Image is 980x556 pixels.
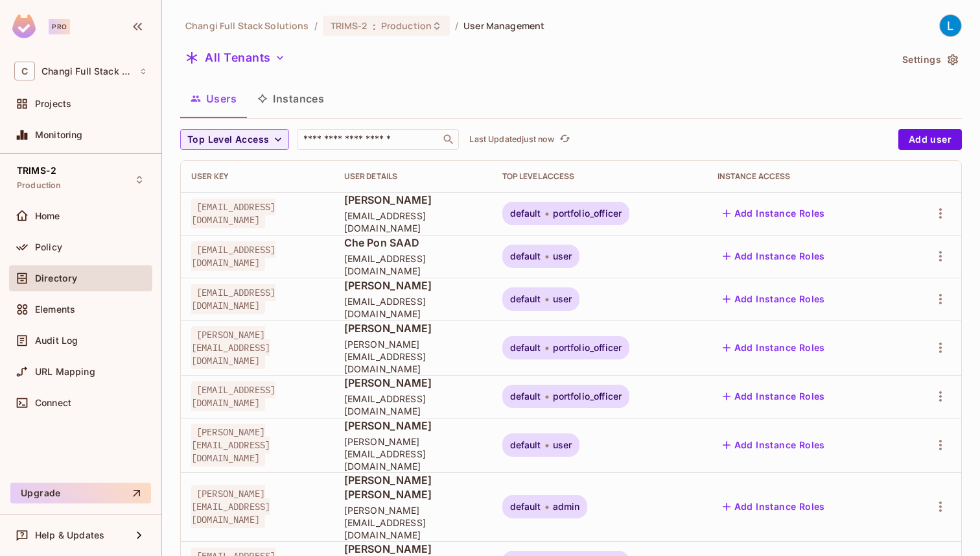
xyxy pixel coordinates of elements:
span: Connect [35,398,71,408]
span: Production [381,19,432,32]
span: TRIMS-2 [17,165,56,176]
span: [EMAIL_ADDRESS][DOMAIN_NAME] [191,284,275,314]
span: [EMAIL_ADDRESS][DOMAIN_NAME] [344,393,482,417]
span: Policy [35,242,62,252]
span: default [510,251,541,261]
span: default [510,502,541,512]
span: the active workspace [185,19,309,32]
span: portfolio_officer [553,343,622,353]
div: Pro [49,19,70,34]
span: [EMAIL_ADDRESS][DOMAIN_NAME] [191,381,275,411]
span: [PERSON_NAME] [344,542,482,556]
span: default [510,343,541,353]
span: default [510,208,541,219]
button: Upgrade [10,483,151,503]
span: Che Pon SAAD [344,236,482,250]
div: User Details [344,171,482,182]
span: [EMAIL_ADDRESS][DOMAIN_NAME] [344,210,482,234]
div: Instance Access [717,171,891,182]
button: Users [180,82,247,115]
span: [PERSON_NAME][EMAIL_ADDRESS][DOMAIN_NAME] [344,435,482,472]
span: Directory [35,273,77,284]
span: [PERSON_NAME] [344,418,482,433]
span: refresh [559,133,570,146]
span: [PERSON_NAME] [344,278,482,293]
button: All Tenants [180,47,290,68]
button: Add user [898,129,962,150]
span: Workspace: Changi Full Stack Solutions [41,66,133,77]
img: Le Shan Work [940,15,961,36]
div: User Key [191,171,323,182]
button: Add Instance Roles [717,337,830,358]
span: [EMAIL_ADDRESS][DOMAIN_NAME] [344,295,482,320]
button: Add Instance Roles [717,203,830,224]
span: user [553,294,572,304]
span: user [553,440,572,450]
span: Elements [35,304,75,315]
span: Projects [35,99,71,109]
li: / [455,19,458,32]
p: Last Updated just now [469,134,554,145]
span: [EMAIL_ADDRESS][DOMAIN_NAME] [344,252,482,277]
span: [PERSON_NAME] [344,193,482,207]
span: Top Level Access [187,132,269,148]
span: user [553,251,572,261]
span: default [510,440,541,450]
span: [PERSON_NAME] [PERSON_NAME] [344,473,482,502]
button: refresh [557,132,572,147]
button: Add Instance Roles [717,496,830,517]
span: [PERSON_NAME][EMAIL_ADDRESS][DOMAIN_NAME] [191,485,270,528]
button: Add Instance Roles [717,289,830,309]
span: Home [35,211,60,221]
span: default [510,391,541,402]
button: Top Level Access [180,129,289,150]
span: URL Mapping [35,367,95,377]
span: [PERSON_NAME][EMAIL_ADDRESS][DOMAIN_NAME] [344,504,482,541]
div: Top Level Access [502,171,697,182]
button: Add Instance Roles [717,435,830,455]
span: User Management [463,19,544,32]
span: [PERSON_NAME] [344,321,482,335]
button: Add Instance Roles [717,386,830,407]
img: SReyMgAAAABJRU5ErkJggg== [12,14,36,38]
button: Add Instance Roles [717,246,830,267]
li: / [314,19,318,32]
span: Audit Log [35,335,78,346]
span: TRIMS-2 [331,19,367,32]
span: [PERSON_NAME][EMAIL_ADDRESS][DOMAIN_NAME] [344,338,482,375]
span: [PERSON_NAME][EMAIL_ADDRESS][DOMAIN_NAME] [191,326,270,369]
span: [PERSON_NAME] [344,376,482,390]
span: default [510,294,541,304]
span: portfolio_officer [553,208,622,219]
span: Monitoring [35,130,83,140]
span: : [372,21,377,31]
span: [PERSON_NAME][EMAIL_ADDRESS][DOMAIN_NAME] [191,424,270,466]
span: admin [553,502,580,512]
span: [EMAIL_ADDRESS][DOMAIN_NAME] [191,199,275,228]
span: [EMAIL_ADDRESS][DOMAIN_NAME] [191,241,275,271]
button: Settings [897,49,962,70]
span: portfolio_officer [553,391,622,402]
button: Instances [247,82,334,115]
span: Production [17,180,62,191]
span: Click to refresh data [554,132,572,147]
span: Help & Updates [35,530,104,540]
span: C [14,62,35,80]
